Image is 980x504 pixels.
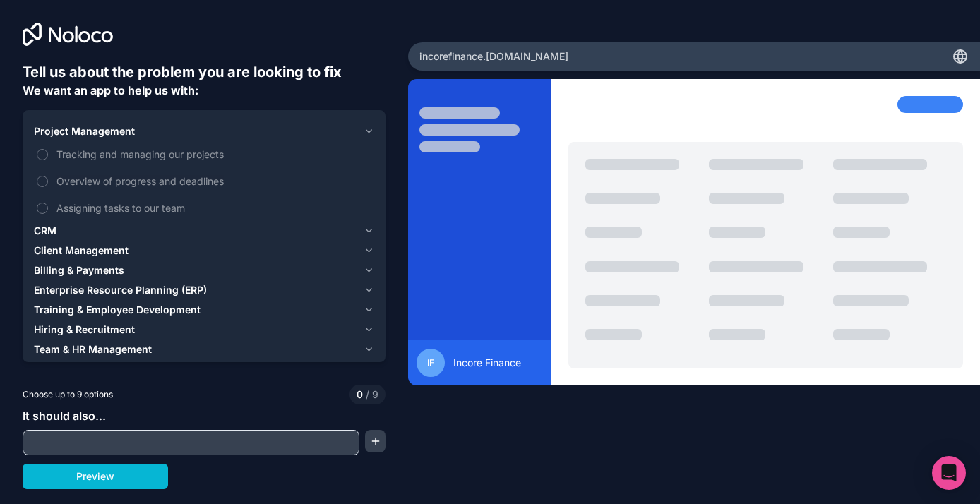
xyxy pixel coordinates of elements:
[23,62,386,82] h6: Tell us about the problem you are looking to fix
[37,203,48,214] button: Assigning tasks to our team
[34,263,124,277] span: Billing & Payments
[34,221,374,241] button: CRM
[932,456,966,490] div: Open Intercom Messenger
[34,303,201,317] span: Training & Employee Development
[34,260,374,280] button: Billing & Payments
[56,147,371,162] span: Tracking and managing our projects
[34,323,135,337] span: Hiring & Recruitment
[34,300,374,320] button: Training & Employee Development
[23,83,198,97] span: We want an app to help us with:
[419,49,568,64] span: incorefinance .[DOMAIN_NAME]
[34,320,374,340] button: Hiring & Recruitment
[34,241,374,260] button: Client Management
[34,340,374,359] button: Team & HR Management
[23,464,168,489] button: Preview
[37,176,48,187] button: Overview of progress and deadlines
[34,224,56,238] span: CRM
[34,124,135,138] span: Project Management
[56,200,371,215] span: Assigning tasks to our team
[23,388,113,401] span: Choose up to 9 options
[37,149,48,160] button: Tracking and managing our projects
[366,388,369,400] span: /
[357,388,363,402] span: 0
[34,244,129,258] span: Client Management
[34,283,207,297] span: Enterprise Resource Planning (ERP)
[34,121,374,141] button: Project Management
[453,356,521,370] span: Incore Finance
[34,280,374,300] button: Enterprise Resource Planning (ERP)
[34,141,374,221] div: Project Management
[23,409,106,423] span: It should also...
[427,357,434,368] span: IF
[34,342,152,356] span: Team & HR Management
[56,174,371,188] span: Overview of progress and deadlines
[363,388,378,402] span: 9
